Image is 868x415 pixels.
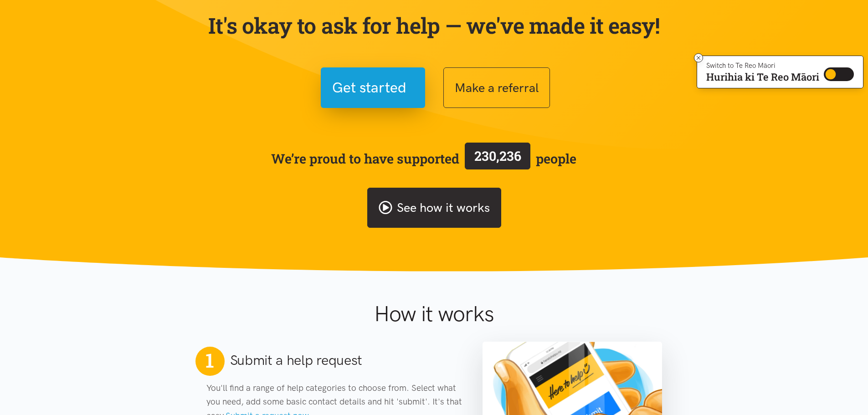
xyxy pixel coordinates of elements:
[706,63,819,68] p: Switch to Te Reo Māori
[271,141,576,176] span: We’re proud to have supported people
[474,147,521,164] span: 230,236
[321,67,425,108] button: Get started
[206,12,662,39] p: It's okay to ask for help — we've made it easy!
[443,67,550,108] button: Make a referral
[205,348,214,372] span: 1
[367,188,501,228] a: See how it works
[230,351,363,370] h2: Submit a help request
[459,141,536,176] a: 230,236
[332,76,406,99] span: Get started
[285,301,583,327] h1: How it works
[706,73,819,81] p: Hurihia ki Te Reo Māori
